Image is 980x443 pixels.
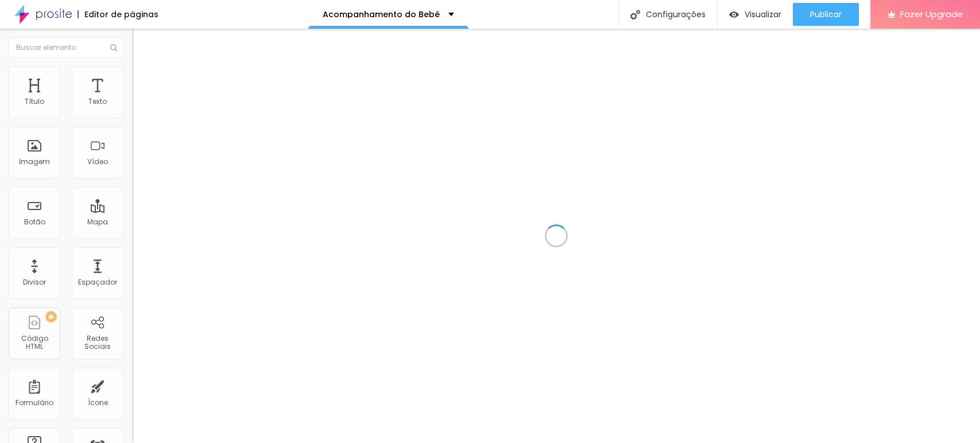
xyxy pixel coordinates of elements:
input: Buscar elemento [9,37,123,58]
div: Vídeo [87,158,108,166]
img: Icone [110,44,117,51]
div: Título [25,98,44,106]
div: Código HTML [11,335,57,351]
button: Visualizar [718,3,793,26]
p: Acompanhamento do Bebê [323,10,440,18]
div: Texto [88,98,107,106]
div: Ícone [88,399,108,407]
div: Imagem [19,158,50,166]
button: Publicar [793,3,859,26]
div: Divisor [23,278,46,286]
span: Publicar [810,10,842,19]
div: Redes Sociais [75,335,120,351]
span: Visualizar [745,10,781,19]
span: Fazer Upgrade [900,9,963,19]
div: Formulário [16,399,53,407]
img: Icone [630,10,640,20]
div: Espaçador [78,278,117,286]
div: Editor de páginas [78,10,158,18]
img: view-1.svg [729,10,739,20]
div: Botão [24,218,45,226]
div: Mapa [87,218,108,226]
